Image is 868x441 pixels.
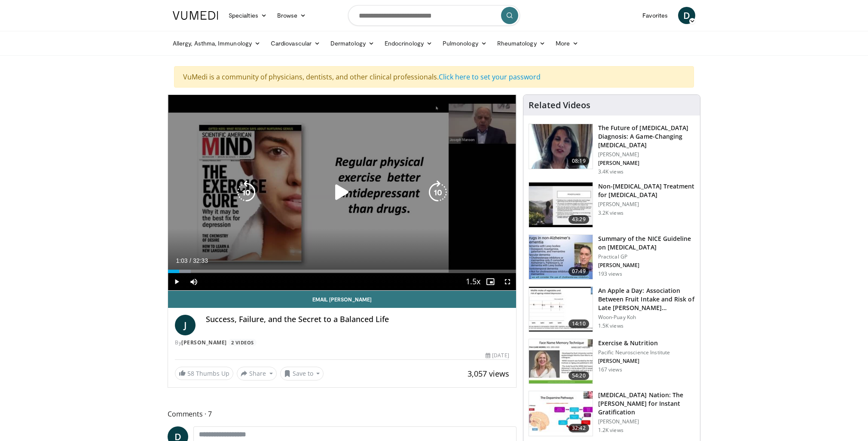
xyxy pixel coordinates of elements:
p: 193 views [598,271,622,277]
div: VuMedi is a community of physicians, dentists, and other clinical professionals. [174,66,694,88]
p: 1.5K views [598,322,623,329]
a: More [550,35,584,52]
span: 07:49 [568,267,589,276]
span: 58 [187,369,194,377]
button: Save to [280,367,324,380]
img: 4bf5c016-4c67-4e08-ac2c-e79619ba3a59.150x105_q85_crop-smart_upscale.jpg [529,339,593,384]
a: Specialties [223,7,272,24]
img: eb9441ca-a77b-433d-ba99-36af7bbe84ad.150x105_q85_crop-smart_upscale.jpg [529,182,593,227]
a: Click here to set your password [439,72,541,82]
a: 14:10 An Apple a Day: Association Between Fruit Intake and Risk of Late [PERSON_NAME]… Woon-Puay ... [529,286,695,332]
button: Play [168,273,185,290]
h3: Non-[MEDICAL_DATA] Treatment for [MEDICAL_DATA] [598,182,695,199]
h3: Summary of the NICE Guideline on [MEDICAL_DATA] [598,234,695,252]
a: Favorites [637,7,673,24]
div: [DATE] [486,352,509,359]
p: [PERSON_NAME] [598,262,695,269]
a: 07:49 Summary of the NICE Guideline on [MEDICAL_DATA] Practical GP [PERSON_NAME] 193 views [529,234,695,280]
div: Progress Bar [168,270,516,273]
p: 3.2K views [598,210,623,216]
a: Rheumatology [492,35,550,52]
p: 167 views [598,366,622,373]
span: 32:42 [568,424,589,432]
p: [PERSON_NAME] [598,151,695,158]
h4: Success, Failure, and the Secret to a Balanced Life [206,315,509,324]
a: Email [PERSON_NAME] [168,291,516,308]
p: 3.4K views [598,168,623,175]
img: 5773f076-af47-4b25-9313-17a31d41bb95.150x105_q85_crop-smart_upscale.jpg [529,124,593,169]
span: 1:03 [176,257,187,264]
a: Dermatology [325,35,379,52]
span: 14:10 [568,319,589,328]
p: [PERSON_NAME] [598,418,695,425]
span: Comments 7 [168,408,517,420]
img: 8c144ef5-ad01-46b8-bbf2-304ffe1f6934.150x105_q85_crop-smart_upscale.jpg [529,391,593,436]
a: Cardiovascular [266,35,325,52]
video-js: Video Player [168,95,516,291]
span: 08:19 [568,157,589,165]
h3: Exercise & Nutrition [598,339,670,347]
button: Playback Rate [465,273,482,290]
a: [PERSON_NAME] [181,339,227,346]
a: J [175,315,196,335]
a: Endocrinology [379,35,437,52]
p: Pacific Neuroscience Institute [598,349,670,356]
span: 54:20 [568,371,589,380]
button: Mute [185,273,202,290]
a: 54:20 Exercise & Nutrition Pacific Neuroscience Institute [PERSON_NAME] 167 views [529,339,695,384]
div: By [175,339,509,347]
span: 3,057 views [468,368,509,379]
h3: [MEDICAL_DATA] Nation: The [PERSON_NAME] for Instant Gratification [598,391,695,417]
p: [PERSON_NAME] [598,201,695,208]
button: Enable picture-in-picture mode [482,273,499,290]
p: Practical GP [598,253,695,260]
button: Share [237,367,277,380]
a: Browse [272,7,312,24]
img: VuMedi Logo [173,11,218,20]
a: Allergy, Asthma, Immunology [168,35,266,52]
a: 43:29 Non-[MEDICAL_DATA] Treatment for [MEDICAL_DATA] [PERSON_NAME] 3.2K views [529,182,695,228]
p: Woon-Puay Koh [598,314,695,321]
a: 2 Videos [228,339,257,346]
p: 1.2K views [598,427,623,434]
a: 58 Thumbs Up [175,367,233,380]
a: D [678,7,695,24]
button: Fullscreen [499,273,516,290]
a: 08:19 The Future of [MEDICAL_DATA] Diagnosis: A Game-Changing [MEDICAL_DATA] [PERSON_NAME] [PERSO... [529,124,695,175]
h3: The Future of [MEDICAL_DATA] Diagnosis: A Game-Changing [MEDICAL_DATA] [598,124,695,149]
input: Search topics, interventions [348,5,520,26]
a: Pulmonology [437,35,492,52]
p: [PERSON_NAME] [598,358,670,365]
a: 32:42 [MEDICAL_DATA] Nation: The [PERSON_NAME] for Instant Gratification [PERSON_NAME] 1.2K views [529,391,695,436]
span: / [189,257,191,264]
span: 32:33 [193,257,208,264]
img: 8e949c61-8397-4eef-823a-95680e5d1ed1.150x105_q85_crop-smart_upscale.jpg [529,235,593,280]
span: 43:29 [568,215,589,224]
h3: An Apple a Day: Association Between Fruit Intake and Risk of Late [PERSON_NAME]… [598,286,695,312]
img: 0fb96a29-ee07-42a6-afe7-0422f9702c53.150x105_q85_crop-smart_upscale.jpg [529,287,593,332]
p: [PERSON_NAME] [598,160,695,167]
h4: Related Videos [529,100,590,110]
